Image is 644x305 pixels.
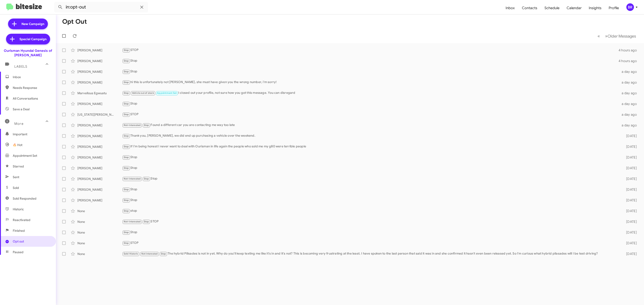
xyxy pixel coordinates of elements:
div: [DATE] [617,219,640,224]
div: a day ago [617,123,640,127]
span: Stop [124,167,129,169]
div: [PERSON_NAME] [77,166,122,170]
div: a day ago [617,69,640,74]
span: Reactivated [13,218,30,222]
span: Stop [124,49,129,52]
div: [PERSON_NAME] [77,69,122,74]
a: Calendar [563,2,585,15]
span: Starred [13,164,24,169]
div: [US_STATE][PERSON_NAME] [77,112,122,117]
div: Found a different car you are contacting me way too late [122,123,617,128]
span: » [605,33,608,39]
span: 🔥 Hot [13,143,22,147]
div: Stop [122,101,617,106]
span: Stop [124,81,129,84]
span: Appointment Set [13,153,37,158]
div: None [77,209,122,213]
span: Stop [124,242,129,244]
span: Not Interested [141,252,158,255]
span: Labels [14,65,27,69]
span: Sold Historic [124,252,138,255]
a: Profile [605,2,623,15]
div: [DATE] [617,230,640,235]
span: Stop [124,188,129,191]
div: Stop [122,69,617,74]
span: New Campaign [21,22,44,26]
div: None [77,252,122,256]
div: [PERSON_NAME] [77,144,122,149]
div: [DATE] [617,166,640,170]
span: Stop [124,70,129,73]
div: None [77,219,122,224]
span: Save a Deal [13,107,30,111]
div: a day ago [617,91,640,95]
span: Opt out [13,239,24,244]
span: Stop [124,134,129,137]
div: [PERSON_NAME] [77,59,122,63]
div: Thank you, [PERSON_NAME], we did end up purchasing a vehicle over the weekend. [122,133,617,138]
span: Stop [124,209,129,212]
div: a day ago [617,80,640,85]
div: [DATE] [617,144,640,149]
div: Stop [122,58,617,63]
span: Finished [13,228,25,233]
button: Previous [595,31,603,41]
span: Stop [124,199,129,202]
span: Paused [13,250,23,254]
span: Appointment Set [157,92,177,94]
div: Marvellous Egwuatu [77,91,122,95]
div: 4 hours ago [617,48,640,52]
div: Stop [122,230,617,235]
span: Historic [13,207,24,211]
div: STOP [122,48,617,53]
div: Stop [122,165,617,171]
div: [PERSON_NAME] [77,155,122,160]
div: a day ago [617,112,640,117]
div: STOP [122,219,617,224]
span: Inbox [13,75,51,79]
div: [DATE] [617,134,640,138]
div: BR [626,3,634,11]
div: [DATE] [617,209,640,213]
a: Insights [585,2,605,15]
button: BR [623,3,639,11]
span: Stop [124,156,129,159]
div: I closed out your profile, not sure how you got this message. You can disregard [122,90,617,96]
div: 4 hours ago [617,59,640,63]
div: [PERSON_NAME] [77,102,122,106]
div: If I'm being honest I never want to deal with Ourisman in life again the people who sold me my g8... [122,144,617,149]
span: Contacts [518,2,541,15]
span: Stop [124,92,129,94]
span: Stop [124,59,129,62]
span: Stop [124,113,129,116]
div: [DATE] [617,177,640,181]
div: STOP [122,112,617,117]
span: Older Messages [608,34,636,39]
span: Special Campaign [19,37,47,41]
button: Next [602,31,639,41]
h1: Opt Out [62,18,87,25]
span: Not-Interested [124,177,141,180]
span: Not-Interested [124,124,141,127]
div: [PERSON_NAME] [77,134,122,138]
div: The hybrid Pilisades is not in yet. Why do you'll keep texting me like it's in and it's not? This... [122,251,617,256]
div: Stop [122,176,617,181]
div: [PERSON_NAME] [77,48,122,52]
div: [PERSON_NAME] [77,198,122,203]
a: Inbox [502,2,518,15]
span: Not-Interested [124,220,141,223]
span: Stop [144,220,149,223]
span: Stop [144,177,149,180]
span: Schedule [541,2,563,15]
div: [PERSON_NAME] [77,187,122,192]
div: [DATE] [617,198,640,203]
span: Stop [124,102,129,105]
div: None [77,230,122,235]
div: Stop [122,198,617,203]
span: Stop [124,145,129,148]
span: All Conversations [13,96,38,101]
span: Sent [13,175,19,179]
